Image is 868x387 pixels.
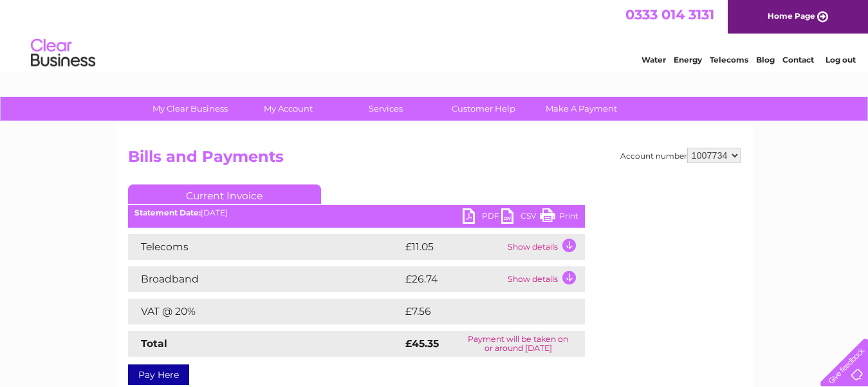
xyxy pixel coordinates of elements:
[128,364,189,385] a: Pay Here
[131,7,739,63] div: Clear Business is a trading name of Verastar Limited (registered in [GEOGRAPHIC_DATA] No. 3667643...
[620,148,741,163] div: Account number
[710,55,748,64] a: Telecoms
[430,97,537,121] a: Customer Help
[540,208,578,227] a: Print
[402,299,555,324] td: £7.56
[756,55,775,64] a: Blog
[642,55,666,64] a: Water
[463,208,501,227] a: PDF
[134,208,201,217] b: Statement Date:
[128,266,402,292] td: Broadband
[235,97,341,121] a: My Account
[137,97,243,121] a: My Clear Business
[30,34,96,73] img: logo.png
[501,208,540,227] a: CSV
[128,299,402,324] td: VAT @ 20%
[141,337,167,350] strong: Total
[826,55,856,64] a: Log out
[504,266,585,292] td: Show details
[128,208,585,217] div: [DATE]
[128,234,402,260] td: Telecoms
[402,234,504,260] td: £11.05
[128,148,741,172] h2: Bills and Payments
[782,55,814,64] a: Contact
[452,331,585,357] td: Payment will be taken on or around [DATE]
[405,337,439,350] strong: £45.35
[128,184,321,204] a: Current Invoice
[504,234,585,260] td: Show details
[528,97,634,121] a: Make A Payment
[402,266,504,292] td: £26.74
[674,55,702,64] a: Energy
[625,6,714,23] a: 0333 014 3131
[333,97,439,121] a: Services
